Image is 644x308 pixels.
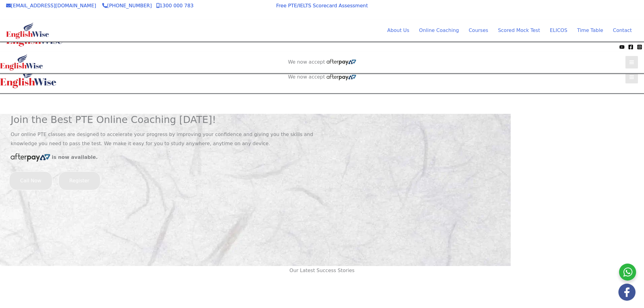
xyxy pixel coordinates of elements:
a: ELICOS [545,23,572,38]
span: About Us [387,27,409,33]
a: YouTube [619,44,625,50]
span: Contact [613,27,632,33]
span: Scored Mock Test [498,27,540,33]
button: Call Now [9,171,52,190]
a: AI SCORED PTE SOFTWARE REGISTER FOR FREE SOFTWARE TRIAL [538,5,632,17]
img: Afterpay-Logo [327,74,356,80]
a: CoursesMenu Toggle [464,23,493,38]
button: Register [58,171,100,190]
aside: Header Widget 1 [269,94,375,114]
img: Afterpay-Logo [11,153,50,162]
span: Courses [469,27,488,33]
span: We now accept [3,44,35,50]
img: Afterpay-Logo [37,45,54,49]
a: Free PTE/IELTS Scorecard Assessment [276,3,368,9]
a: [EMAIL_ADDRESS][DOMAIN_NAME] [6,3,96,9]
img: white-facebook.png [618,284,635,301]
a: Call Now [9,178,52,184]
p: Our online PTE classes are designed to accelerate your progress by improving your confidence and ... [11,130,317,148]
a: Facebook [628,44,633,50]
nav: Site Navigation: Main Menu [373,23,632,38]
aside: Header Widget 2 [285,74,359,80]
a: Scored Mock TestMenu Toggle [493,23,545,38]
a: Contact [608,23,632,38]
img: Afterpay-Logo [233,8,250,12]
a: Register [58,178,100,184]
a: Instagram [637,44,642,50]
span: We now accept [200,7,232,13]
aside: Header Widget 2 [285,59,359,65]
span: Time Table [577,27,603,33]
a: [PHONE_NUMBER] [102,3,152,9]
b: is now available. [52,154,98,160]
a: Time TableMenu Toggle [572,23,608,38]
span: Online Coaching [419,27,459,33]
span: We now accept [288,74,325,80]
span: ELICOS [550,27,567,33]
a: About UsMenu Toggle [382,23,414,38]
span: We now accept [288,59,325,65]
p: Our Latest Success Stories [11,266,633,275]
a: AI SCORED PTE SOFTWARE REGISTER FOR FREE SOFTWARE TRIAL [275,99,369,111]
a: Online CoachingMenu Toggle [414,23,464,38]
h1: Join the Best PTE Online Coaching [DATE]! [11,114,317,125]
img: Afterpay-Logo [327,59,356,65]
a: 1300 000 783 [156,3,194,9]
img: cropped-ew-logo [6,22,49,39]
